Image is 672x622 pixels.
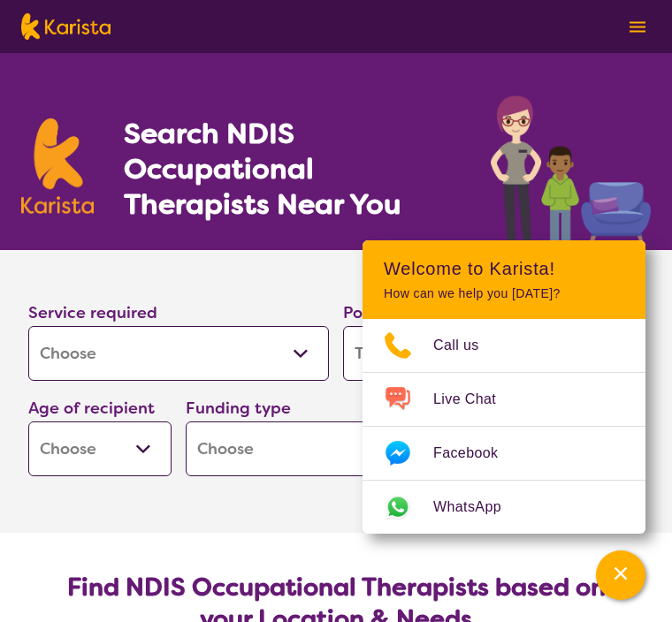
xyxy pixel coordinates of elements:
[433,440,519,466] span: Facebook
[491,95,651,250] img: occupational-therapy
[596,550,645,600] button: Channel Menu
[363,319,645,534] ul: Choose channel
[343,302,497,323] label: Postcode or Suburb
[124,116,461,222] h1: Search NDIS Occupational Therapists Near You
[384,258,624,279] h2: Welcome to Karista!
[433,332,500,359] span: Call us
[186,398,291,419] label: Funding type
[433,494,523,520] span: WhatsApp
[343,326,644,381] input: Type
[28,302,157,323] label: Service required
[21,13,111,40] img: Karista logo
[363,481,645,534] a: Web link opens in a new tab.
[363,240,645,534] div: Channel Menu
[21,118,94,214] img: Karista logo
[384,286,624,301] p: How can we help you [DATE]?
[28,398,155,419] label: Age of recipient
[433,386,517,413] span: Live Chat
[630,21,645,33] img: menu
